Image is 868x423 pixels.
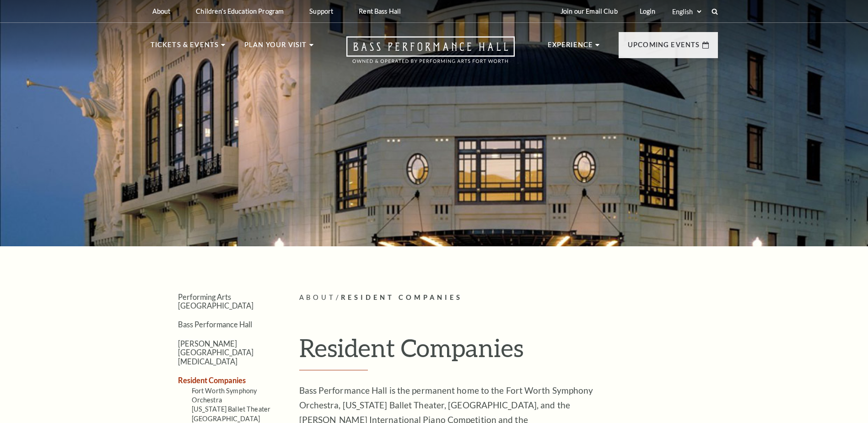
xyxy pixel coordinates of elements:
span: Resident Companies [341,293,463,301]
p: Upcoming Events [628,39,700,56]
a: [PERSON_NAME][GEOGRAPHIC_DATA][MEDICAL_DATA] [178,339,253,366]
p: About [152,7,171,15]
p: Support [309,7,333,15]
p: Tickets & Events [151,39,219,56]
p: / [299,292,718,304]
p: Plan Your Visit [244,39,307,56]
a: Performing Arts [GEOGRAPHIC_DATA] [178,293,253,310]
h1: Resident Companies [299,333,718,370]
a: [US_STATE] Ballet Theater [192,405,271,413]
p: Children's Education Program [196,7,284,15]
a: Fort Worth Symphony Orchestra [192,387,257,404]
a: [GEOGRAPHIC_DATA] [192,415,260,423]
p: Experience [548,39,593,56]
span: About [299,293,336,301]
a: Resident Companies [178,376,246,385]
select: Select: [670,7,703,16]
p: Rent Bass Hall [359,7,401,15]
a: Bass Performance Hall [178,320,252,329]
